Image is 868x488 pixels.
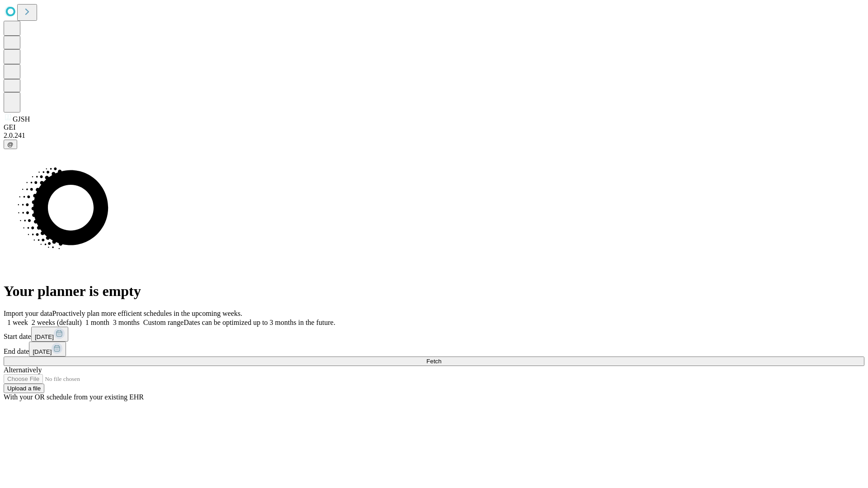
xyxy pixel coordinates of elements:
span: GJSH [13,115,30,123]
span: 1 month [85,319,109,326]
span: Fetch [426,358,441,365]
span: [DATE] [35,333,54,340]
div: GEI [4,123,864,131]
span: Custom range [143,319,184,326]
div: Start date [4,327,864,342]
span: @ [7,141,14,148]
span: Alternatively [4,366,42,374]
span: Import your data [4,310,52,317]
button: Upload a file [4,384,44,393]
button: Fetch [4,357,864,366]
span: [DATE] [33,348,52,355]
span: Proactively plan more efficient schedules in the upcoming weeks. [52,310,242,317]
span: 3 months [113,319,140,326]
button: [DATE] [31,327,68,342]
span: With your OR schedule from your existing EHR [4,393,144,401]
h1: Your planner is empty [4,283,864,300]
span: 2 weeks (default) [32,319,82,326]
span: Dates can be optimized up to 3 months in the future. [184,319,335,326]
button: [DATE] [29,342,66,357]
div: End date [4,342,864,357]
div: 2.0.241 [4,131,864,140]
button: @ [4,140,17,149]
span: 1 week [7,319,28,326]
